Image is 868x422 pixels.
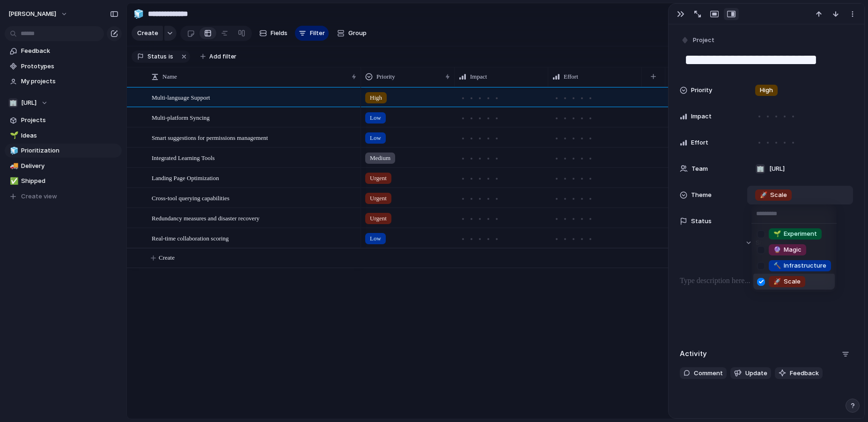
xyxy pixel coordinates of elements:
span: 🌱 [773,230,781,237]
span: 🚀 [773,277,781,285]
span: Experiment [773,229,817,239]
span: Infrastructure [773,261,826,270]
span: 🔮 [773,246,781,253]
span: Magic [773,245,802,255]
span: 🔨 [773,262,781,269]
span: Scale [773,277,801,286]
